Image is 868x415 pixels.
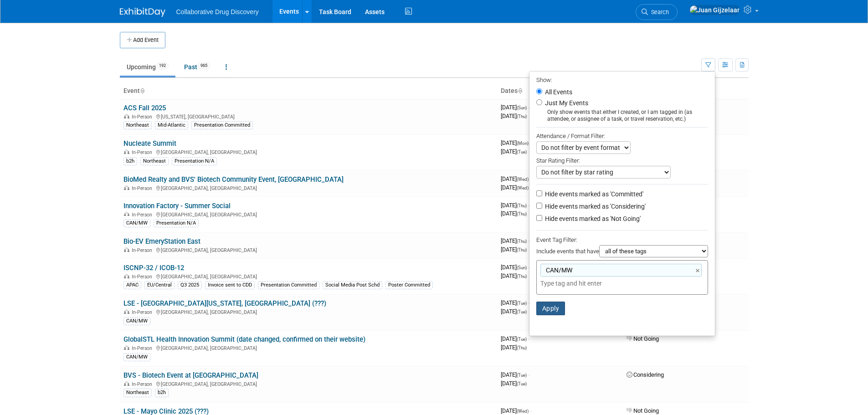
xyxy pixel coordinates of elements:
span: In-Person [132,212,155,218]
div: Poster Committed [385,281,433,289]
a: Sort by Start Date [518,87,522,94]
div: Only show events that either I created, or I am tagged in (as attendee, or assignee of a task, or... [536,109,708,123]
div: CAN/MW [123,219,150,227]
span: (Sun) [517,105,527,110]
div: [GEOGRAPHIC_DATA], [GEOGRAPHIC_DATA] [123,380,493,387]
div: CAN/MW [123,353,150,361]
span: [DATE] [501,184,529,191]
div: Presentation N/A [154,219,199,227]
a: BioMed Realty and BVS' Biotech Community Event, [GEOGRAPHIC_DATA] [123,175,344,184]
span: [DATE] [501,308,527,315]
input: Type tag and hit enter [540,279,668,288]
span: [DATE] [501,344,527,351]
div: [GEOGRAPHIC_DATA], [GEOGRAPHIC_DATA] [123,184,493,191]
span: 965 [198,62,210,69]
span: [DATE] [501,371,529,378]
img: In-Person Event [124,274,129,278]
a: ISCNP-32 / ICOB-12 [123,264,184,272]
div: Include events that have [536,245,708,260]
a: Past965 [177,58,217,76]
div: Mid-Atlantic [155,121,188,129]
span: Collaborative Drug Discovery [176,8,259,15]
div: b2h [123,157,137,165]
span: [DATE] [501,202,529,209]
span: [DATE] [501,380,527,387]
label: Hide events marked as 'Considering' [543,202,646,211]
a: Nucleate Summit [123,139,176,148]
div: Q3 2025 [178,281,202,289]
label: Hide events marked as 'Not Going' [543,214,641,223]
img: In-Person Event [124,345,129,350]
span: Not Going [627,335,659,342]
span: [DATE] [501,210,527,217]
span: (Thu) [517,211,527,216]
a: Upcoming192 [120,58,175,76]
span: In-Person [132,185,155,191]
div: Northeast [123,389,152,397]
span: (Tue) [517,337,527,342]
span: (Wed) [517,185,529,190]
span: In-Person [132,114,155,120]
div: Presentation Committed [258,281,319,289]
div: [GEOGRAPHIC_DATA], [GEOGRAPHIC_DATA] [123,308,493,315]
span: (Tue) [517,373,527,378]
img: In-Person Event [124,247,129,252]
span: (Thu) [517,203,527,208]
div: [GEOGRAPHIC_DATA], [GEOGRAPHIC_DATA] [123,272,493,280]
th: Dates [497,83,623,99]
img: In-Person Event [124,381,129,386]
div: [GEOGRAPHIC_DATA], [GEOGRAPHIC_DATA] [123,246,493,253]
span: In-Person [132,309,155,315]
span: [DATE] [501,264,529,271]
img: Juan Gijzelaar [689,5,740,15]
span: (Tue) [517,149,527,154]
span: In-Person [132,345,155,351]
span: (Mon) [517,141,529,146]
span: In-Person [132,247,155,253]
div: APAC [123,281,141,289]
div: Event Tag Filter: [536,235,708,245]
div: CAN/MW [123,317,150,325]
img: ExhibitDay [120,8,165,17]
div: Social Media Post Schd [323,281,382,289]
span: (Wed) [517,177,529,182]
div: [US_STATE], [GEOGRAPHIC_DATA] [123,113,493,120]
div: Presentation N/A [172,157,217,165]
a: ACS Fall 2025 [123,104,166,112]
span: [DATE] [501,148,527,155]
a: Innovation Factory - Summer Social [123,202,231,210]
label: Just My Events [543,98,588,108]
button: Add Event [120,32,165,48]
div: Show: [536,74,708,85]
div: b2h [155,389,169,397]
span: Search [648,9,669,15]
div: EU/Central [144,281,175,289]
span: Considering [627,371,664,378]
span: [DATE] [501,139,531,146]
a: LSE - [GEOGRAPHIC_DATA][US_STATE], [GEOGRAPHIC_DATA] (???) [123,299,326,307]
span: Not Going [627,407,659,414]
span: 192 [156,62,169,69]
label: Hide events marked as 'Committed' [543,190,643,199]
div: [GEOGRAPHIC_DATA], [GEOGRAPHIC_DATA] [123,344,493,351]
span: CAN/MW [544,266,572,275]
span: (Tue) [517,309,527,314]
div: [GEOGRAPHIC_DATA], [GEOGRAPHIC_DATA] [123,210,493,218]
span: (Wed) [517,409,529,414]
span: In-Person [132,274,155,280]
div: Northeast [123,121,152,129]
span: (Tue) [517,381,527,386]
span: [DATE] [501,272,527,279]
span: (Thu) [517,274,527,279]
span: (Thu) [517,114,527,119]
a: Sort by Event Name [140,87,144,94]
a: BVS - Biotech Event at [GEOGRAPHIC_DATA] [123,371,258,379]
span: - [528,202,529,209]
span: [DATE] [501,335,529,342]
img: In-Person Event [124,185,129,190]
span: [DATE] [501,175,531,182]
span: In-Person [132,149,155,155]
span: [DATE] [501,407,531,414]
div: Presentation Committed [191,121,253,129]
div: Invoice sent to CDD [205,281,255,289]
